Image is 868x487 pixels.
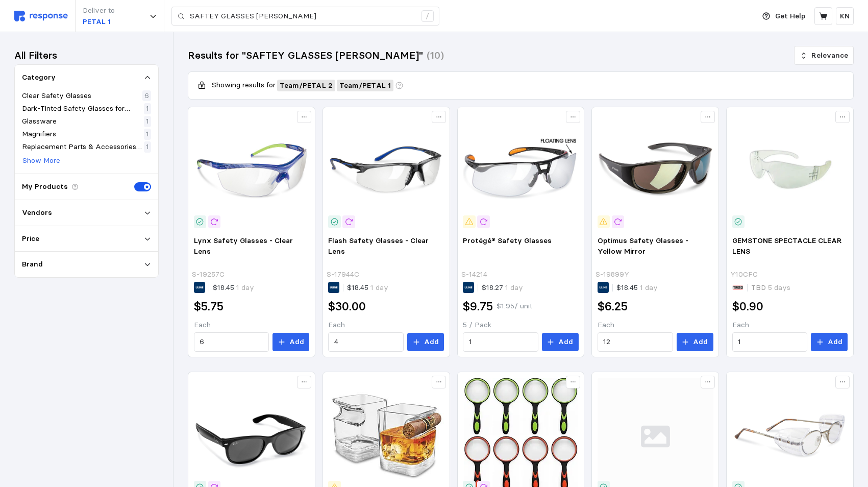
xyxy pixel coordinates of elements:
[339,80,391,91] span: Team / PETAL 1
[146,129,149,140] p: 1
[542,333,579,351] button: Add
[766,283,790,292] span: 5 days
[22,129,56,140] p: Magnifiers
[368,283,388,292] span: 1 day
[469,333,533,351] input: Qty
[212,80,276,91] p: Showing results for
[22,233,39,245] p: Price
[22,155,60,166] p: Show More
[14,11,68,21] img: svg%3e
[194,299,224,314] h2: $5.75
[146,116,149,127] p: 1
[598,320,713,331] p: Each
[83,5,115,16] p: Deliver to
[603,333,667,351] input: Qty
[328,236,429,256] span: Flash Safety Glasses - Clear Lens
[638,283,658,292] span: 1 day
[22,259,43,270] p: Brand
[598,236,688,256] span: Optimus Safety Glasses - Yellow Mirror
[14,48,57,62] h3: All Filters
[22,141,142,153] p: Replacement Parts & Accessories for Safety Glasses & Goggles
[22,72,56,83] p: Category
[463,320,579,331] p: 5 / Pack
[732,320,848,331] p: Each
[280,80,333,91] span: Team / PETAL 2
[190,7,416,26] input: Search for a product name or SKU
[828,336,842,348] p: Add
[146,141,149,153] p: 1
[144,90,149,102] p: 6
[840,11,850,22] p: KN
[213,282,254,294] p: $18.45
[83,16,115,28] p: PETAL 1
[22,155,61,167] button: Show More
[794,46,854,65] button: Relevance
[598,112,713,228] img: S-19899Y
[461,269,487,280] p: S-14214
[463,299,493,314] h2: $9.75
[334,333,398,351] input: Qty
[22,181,68,192] p: My Products
[192,269,225,280] p: S-19257C
[234,283,254,292] span: 1 day
[596,269,629,280] p: S-19899Y
[22,207,52,218] p: Vendors
[775,11,805,22] p: Get Help
[22,103,142,114] p: Dark-Tinted Safety Glasses for Bright-Light Use
[22,116,57,127] p: Glassware
[732,299,763,314] h2: $0.90
[427,48,444,62] h3: (10)
[732,236,842,256] span: GEMSTONE SPECTACLE CLEAR LENS
[194,112,310,228] img: S-19257C
[200,333,263,351] input: Qty
[558,336,573,348] p: Add
[811,50,848,61] p: Relevance
[497,301,532,312] p: $1.95 / unit
[598,299,628,314] h2: $6.25
[22,90,91,102] p: Clear Safety Glasses
[328,320,444,331] p: Each
[730,269,758,280] p: Y10CFC
[424,336,439,348] p: Add
[811,333,848,351] button: Add
[463,236,552,245] span: Protégé® Safety Glasses
[327,269,359,280] p: S-17944C
[836,7,854,25] button: KN
[756,7,811,26] button: Get Help
[289,336,304,348] p: Add
[407,333,444,351] button: Add
[347,282,388,294] p: $18.45
[146,103,149,114] p: 1
[463,112,579,228] img: S-14214_txt_USEng
[732,112,848,228] img: 6f6000df-ca40-4165-b435-fccd41d307af.jpg
[738,333,802,351] input: Qty
[194,236,293,256] span: Lynx Safety Glasses - Clear Lens
[272,333,309,351] button: Add
[328,299,366,314] h2: $30.00
[693,336,708,348] p: Add
[503,283,523,292] span: 1 day
[482,282,523,294] p: $18.27
[677,333,713,351] button: Add
[194,320,310,331] p: Each
[751,282,790,294] p: TBD
[188,48,423,62] h3: Results for "SAFTEY GLASSES [PERSON_NAME]"
[328,112,444,228] img: S-17944C
[421,10,434,22] div: /
[616,282,658,294] p: $18.45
